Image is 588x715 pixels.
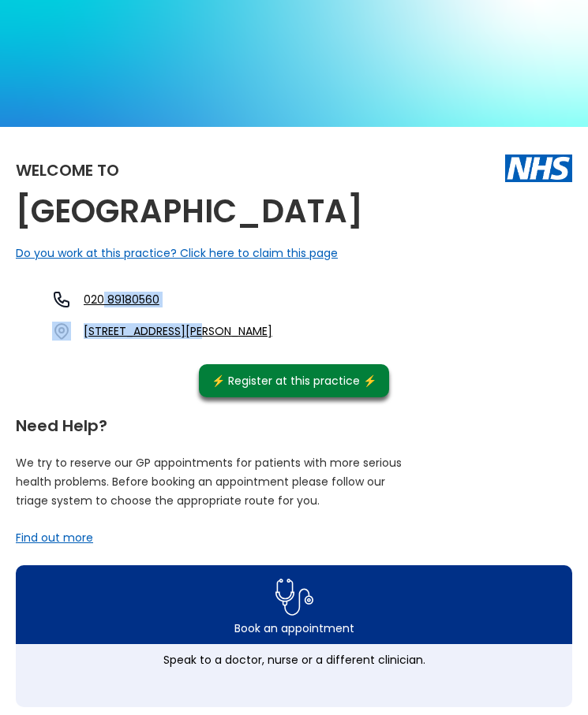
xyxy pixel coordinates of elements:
[55,652,533,668] div: Speak to a doctor, nurse or a different clinician.
[52,290,71,309] img: telephone icon
[16,245,338,261] a: Do you work at this practice? Click here to claim this page
[84,292,159,307] a: 020 89180560
[52,322,71,341] img: practice location icon
[16,453,403,510] p: We try to reserve our GP appointments for patients with more serious health problems. Before book...
[16,565,572,707] a: book appointment icon Book an appointmentSpeak to a doctor, nurse or a different clinician.
[212,372,376,389] div: ⚡️ Register at this practice ⚡️
[16,410,572,434] div: Need Help?
[84,323,272,339] a: [STREET_ADDRESS][PERSON_NAME]
[234,620,354,636] div: Book an appointment
[16,194,363,229] h2: [GEOGRAPHIC_DATA]
[199,364,389,397] a: ⚡️ Register at this practice ⚡️
[16,162,119,178] div: Welcome to
[275,574,313,620] img: book appointment icon
[16,530,93,546] a: Find out more
[505,155,572,181] img: The NHS logo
